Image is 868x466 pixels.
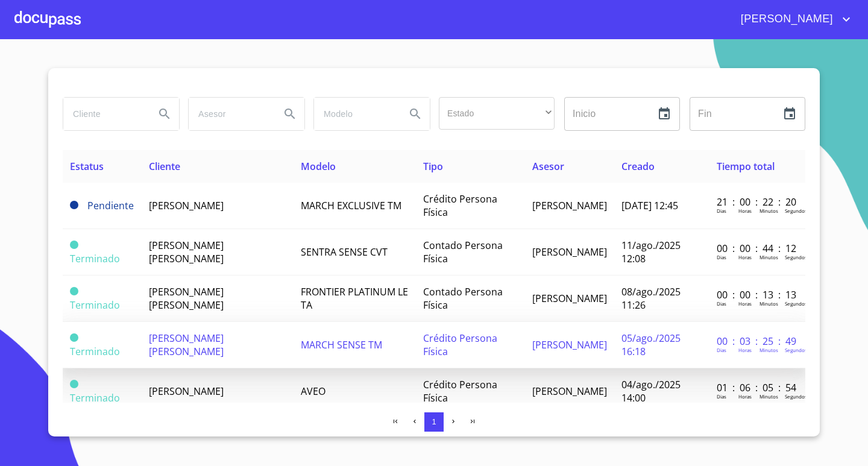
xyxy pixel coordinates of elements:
[70,201,78,209] span: Pendiente
[150,99,179,128] button: Search
[149,199,224,212] span: [PERSON_NAME]
[717,300,726,307] p: Dias
[149,285,224,312] span: [PERSON_NAME] [PERSON_NAME]
[532,160,564,173] span: Asesor
[785,393,807,400] p: Segundos
[70,287,78,295] span: Terminado
[785,254,807,260] p: Segundos
[432,417,436,426] span: 1
[621,239,681,265] span: 11/ago./2025 12:08
[717,207,726,214] p: Dias
[149,385,224,398] span: [PERSON_NAME]
[70,333,78,342] span: Terminado
[717,242,798,255] p: 00 : 00 : 44 : 12
[785,207,807,214] p: Segundos
[70,391,120,405] span: Terminado
[738,347,752,353] p: Horas
[301,285,408,312] span: FRONTIER PLATINUM LE TA
[738,254,752,260] p: Horas
[301,199,401,212] span: MARCH EXCLUSIVE TM
[738,300,752,307] p: Horas
[732,10,839,29] span: [PERSON_NAME]
[717,160,775,173] span: Tiempo total
[63,98,145,130] input: search
[423,378,497,405] span: Crédito Persona Física
[532,292,607,305] span: [PERSON_NAME]
[532,199,607,212] span: [PERSON_NAME]
[759,207,778,214] p: Minutos
[70,252,120,265] span: Terminado
[738,207,752,214] p: Horas
[301,338,382,351] span: MARCH SENSE TM
[149,332,224,358] span: [PERSON_NAME] [PERSON_NAME]
[423,160,443,173] span: Tipo
[70,160,104,173] span: Estatus
[717,254,726,260] p: Dias
[621,378,681,405] span: 04/ago./2025 14:00
[70,298,120,312] span: Terminado
[423,285,503,312] span: Contado Persona Física
[785,300,807,307] p: Segundos
[717,393,726,400] p: Dias
[759,300,778,307] p: Minutos
[423,192,497,219] span: Crédito Persona Física
[785,347,807,353] p: Segundos
[423,239,503,265] span: Contado Persona Física
[301,160,336,173] span: Modelo
[70,345,120,358] span: Terminado
[732,10,854,29] button: account of current user
[717,381,798,394] p: 01 : 06 : 05 : 54
[717,195,798,209] p: 21 : 00 : 22 : 20
[301,385,325,398] span: AVEO
[738,393,752,400] p: Horas
[621,285,681,312] span: 08/ago./2025 11:26
[621,199,678,212] span: [DATE] 12:45
[301,245,388,259] span: SENTRA SENSE CVT
[717,347,726,353] p: Dias
[314,98,396,130] input: search
[532,338,607,351] span: [PERSON_NAME]
[275,99,304,128] button: Search
[424,412,444,432] button: 1
[532,245,607,259] span: [PERSON_NAME]
[423,332,497,358] span: Crédito Persona Física
[621,332,681,358] span: 05/ago./2025 16:18
[401,99,430,128] button: Search
[759,347,778,353] p: Minutos
[532,385,607,398] span: [PERSON_NAME]
[621,160,655,173] span: Creado
[717,335,798,348] p: 00 : 03 : 25 : 49
[149,160,180,173] span: Cliente
[439,97,555,130] div: ​
[759,254,778,260] p: Minutos
[149,239,224,265] span: [PERSON_NAME] [PERSON_NAME]
[87,199,134,212] span: Pendiente
[70,241,78,249] span: Terminado
[717,288,798,301] p: 00 : 00 : 13 : 13
[70,380,78,388] span: Terminado
[759,393,778,400] p: Minutos
[189,98,271,130] input: search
